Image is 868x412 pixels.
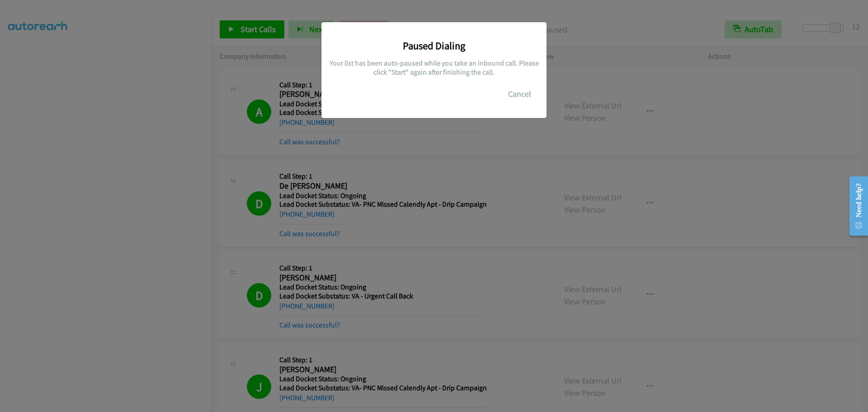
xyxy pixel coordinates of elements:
iframe: Resource Center [842,170,868,242]
h5: Your list has been auto-paused while you take an inbound call. Please click "Start" again after f... [328,59,540,76]
h3: Paused Dialing [328,39,540,52]
button: Cancel [500,85,540,103]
